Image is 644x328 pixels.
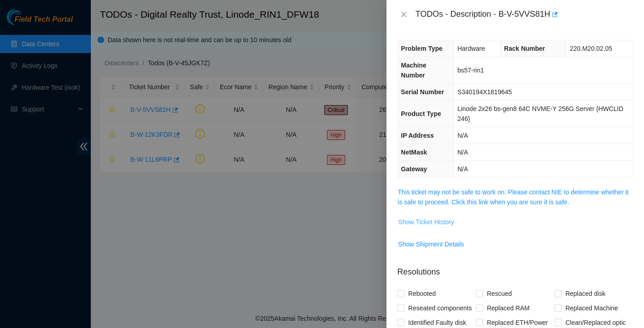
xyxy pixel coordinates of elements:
[457,132,468,139] span: N/A
[397,259,633,278] p: Resolutions
[401,88,444,96] span: Serial Number
[457,165,468,173] span: N/A
[398,237,465,251] button: Show Shipment Details
[570,45,612,52] span: 220.M20.02.05
[457,67,484,74] span: bs57-rin1
[398,217,454,227] span: Show Ticket History
[562,301,622,315] span: Replaced Machine
[457,149,468,156] span: N/A
[400,11,407,18] span: close
[405,286,440,301] span: Rebooted
[457,105,623,122] span: Linode 2x26 bs-gen8 64C NVME-Y 256G Server {HWCLID 246}
[398,188,629,206] a: This ticket may not be safe to work on. Please contact NIE to determine whether it is safe to pro...
[401,62,426,79] span: Machine Number
[401,45,443,52] span: Problem Type
[401,132,434,139] span: IP Address
[401,110,441,117] span: Product Type
[401,149,427,156] span: NetMask
[398,239,464,249] span: Show Shipment Details
[405,301,476,315] span: Reseated components
[562,286,609,301] span: Replaced disk
[401,165,427,173] span: Gateway
[457,45,485,52] span: Hardware
[483,301,533,315] span: Replaced RAM
[398,215,455,229] button: Show Ticket History
[483,286,515,301] span: Rescued
[416,7,633,22] div: TODOs - Description - B-V-5VVS81H
[504,45,545,52] span: Rack Number
[397,10,410,19] button: Close
[457,88,512,96] span: S340194X1819645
